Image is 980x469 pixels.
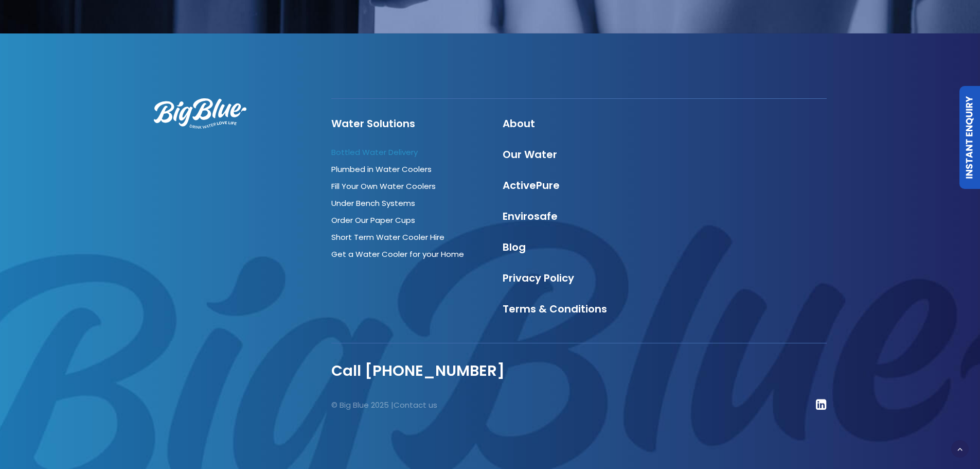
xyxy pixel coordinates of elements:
[331,398,570,412] p: © Big Blue 2025 |
[331,249,464,259] a: Get a Water Cooler for your Home
[394,399,437,410] a: Contact us
[331,117,484,130] h4: Water Solutions
[503,271,574,285] a: Privacy Policy
[959,86,980,189] a: Instant Enquiry
[503,209,558,223] a: Envirosafe
[331,215,415,225] a: Order Our Paper Cups
[331,164,432,175] a: Plumbed in Water Coolers
[912,401,966,455] iframe: Chatbot
[331,147,418,158] a: Bottled Water Delivery
[503,116,535,131] a: About
[331,232,444,242] a: Short Term Water Cooler Hire
[331,181,436,192] a: Fill Your Own Water Coolers
[331,198,415,209] a: Under Bench Systems
[503,240,526,254] a: Blog
[503,302,607,316] a: Terms & Conditions
[503,178,560,193] a: ActivePure
[503,147,557,162] a: Our Water
[331,360,505,381] a: Call [PHONE_NUMBER]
